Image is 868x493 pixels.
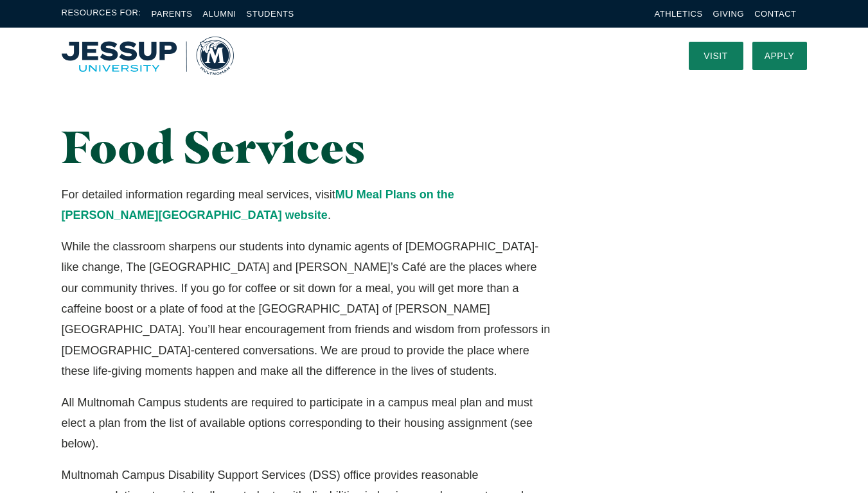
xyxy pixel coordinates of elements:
a: Parents [152,9,193,19]
p: While the classroom sharpens our students into dynamic agents of [DEMOGRAPHIC_DATA]-like change, ... [62,236,551,382]
img: Multnomah University Logo [62,37,234,75]
a: Contact [754,9,796,19]
p: All Multnomah Campus students are required to participate in a campus meal plan and must elect a ... [62,392,551,454]
a: Athletics [655,9,703,19]
p: For detailed information regarding meal services, visit . [62,184,551,226]
a: Alumni [202,9,236,19]
a: Students [247,9,294,19]
a: Visit [689,42,743,70]
a: Home [62,37,234,75]
h1: Food Services [62,122,551,171]
a: Giving [713,9,745,19]
a: Apply [752,42,807,70]
span: Resources For: [62,6,141,21]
